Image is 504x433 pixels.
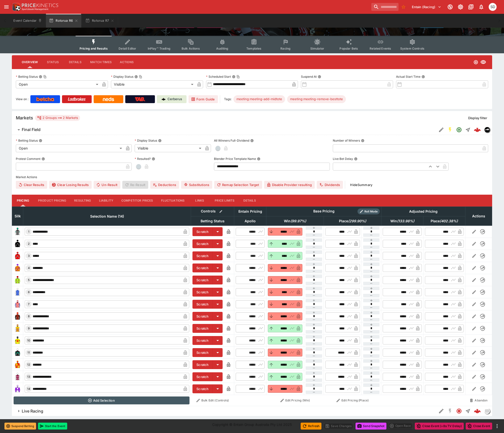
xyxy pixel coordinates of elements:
img: TabNZ [135,97,145,101]
button: Remap Selection Target [214,181,262,189]
img: runner 4 [14,264,21,272]
button: Refresh [301,423,321,430]
img: runner 5 [14,276,21,284]
button: Live Racing [12,406,437,416]
p: Display Status [111,75,133,79]
button: Liability [95,195,117,207]
button: Scratch [192,264,213,272]
img: Betcha [36,97,54,101]
button: Scratch [192,227,213,236]
button: Copy To Clipboard [236,75,240,78]
button: Scratch [192,276,213,284]
button: Toggle light/dark mode [456,2,465,11]
button: Details [64,56,86,68]
p: Suspend At [301,75,317,79]
p: Resulted? [135,157,151,161]
button: Display Status [158,139,162,142]
img: runner 7 [14,300,21,308]
img: runner 3 [14,252,21,260]
img: runner 6 [14,288,21,296]
div: Show/hide Price Roll mode configuration. [357,208,380,214]
button: Clear Losing Results [49,181,92,189]
button: Scratch [192,324,213,333]
button: No Bookmarks [399,3,407,11]
span: 5 [27,278,31,282]
button: Display StatusCopy To Clipboard [134,75,138,78]
span: Place(299.90%) [334,218,372,224]
div: Open [16,80,100,88]
th: Controls [191,207,234,216]
button: Deductions [150,181,179,189]
button: Stuart Dibb [487,1,498,12]
a: Cerberus [157,95,187,103]
p: All Winners Full-Dividend [214,138,249,143]
button: Overview [18,56,42,68]
button: Live Bet Delay [354,157,357,161]
button: Connected to PK [446,2,455,11]
p: Scheduled Start [206,75,231,79]
div: Stuart Dibb [489,3,497,11]
span: Betting Status [195,218,230,224]
span: 12 [26,363,31,366]
span: 2 [27,242,31,245]
button: Straight [463,125,472,134]
button: Status [42,56,64,68]
button: Clear Results [16,181,47,189]
span: 8 [27,315,31,318]
button: Copy To Clipboard [139,75,142,78]
button: Select Tenant [409,3,444,11]
button: Edit Detail [437,125,446,134]
span: 7 [27,302,30,306]
button: Final Field [12,125,437,135]
button: Scratch [192,360,213,369]
button: Event Calendar [10,14,45,28]
p: Display Status [135,138,157,143]
button: Start the Event [38,423,67,430]
button: Scheduled StartCopy To Clipboard [232,75,235,78]
img: runner 10 [14,337,21,344]
button: Suspend Betting [4,423,36,430]
button: Details [238,195,261,207]
span: Related Events [370,47,391,50]
button: Rotorua R6 [46,14,81,28]
span: 10 [26,339,31,342]
a: 85b228f3-b3de-40e3-9417-95e0155aebb9 [472,125,482,135]
button: Betting Status [39,139,42,142]
img: runner 8 [14,312,21,320]
span: Popular Bets [339,47,358,50]
button: Straight [463,407,472,415]
svg: Closed [456,408,462,414]
button: Edit Pricing (Place) [325,396,380,404]
img: Cerberus [162,97,166,101]
span: Selection Name (14) [85,213,129,219]
span: Win(99.97%) [278,218,312,224]
p: Number of Winners [333,138,360,143]
button: Scratch [192,372,213,381]
button: Closed [455,407,463,415]
button: Pricing [12,195,34,207]
button: Rotorua R7 [82,14,117,28]
span: 1 [27,230,30,233]
a: Form Guide [189,95,218,103]
button: Competitor Prices [117,195,157,207]
p: Actual Start Time [396,75,420,79]
img: liveracing [484,408,490,414]
button: Scratch [192,336,213,345]
button: Scratch [192,384,213,393]
div: Betting Target: cerberus [287,95,346,103]
div: 2 Groups 2 Markets [37,115,78,121]
button: Copy To Clipboard [43,75,47,78]
div: 85b228f3-b3de-40e3-9417-95e0155aebb9 [474,126,481,133]
span: 9 [27,327,31,330]
button: Number of Winners [361,139,364,142]
button: Add Selection [14,396,189,404]
button: Substitutions [181,181,212,189]
th: Apollo [234,216,266,226]
button: Actual Start Time [421,75,425,78]
span: Simulator [310,47,324,50]
button: Blender Price Template Name [257,157,260,161]
span: Bulk Actions [182,47,200,50]
button: Actions [116,56,138,68]
span: 13 [26,375,31,378]
p: Cerberus [168,97,182,102]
